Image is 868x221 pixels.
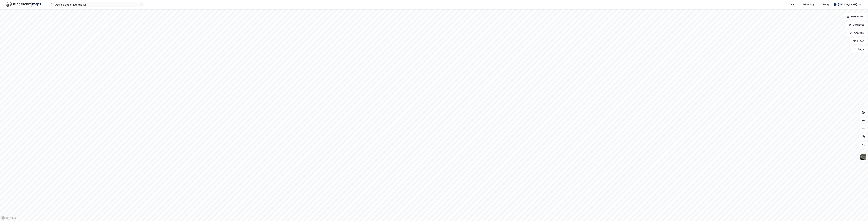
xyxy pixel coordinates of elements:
[846,21,867,28] button: Datasett
[850,38,867,44] button: Filter
[803,3,815,7] div: Mine Tags
[847,29,867,36] button: Analyse
[844,13,867,20] button: Bokmerker
[851,46,867,52] button: Tags
[860,154,866,160] img: 9k=
[53,2,140,7] input: Søk på adresse, matrikkel, gårdeiere, leietakere eller personer
[1,216,16,220] a: Mapbox homepage
[823,3,829,7] div: Bolig
[851,205,868,221] iframe: Chat Widget
[838,3,857,7] div: [PERSON_NAME]
[5,2,41,7] img: logo.f888ab2527a4732fd821a326f86c7f29.svg
[791,3,796,7] div: Kart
